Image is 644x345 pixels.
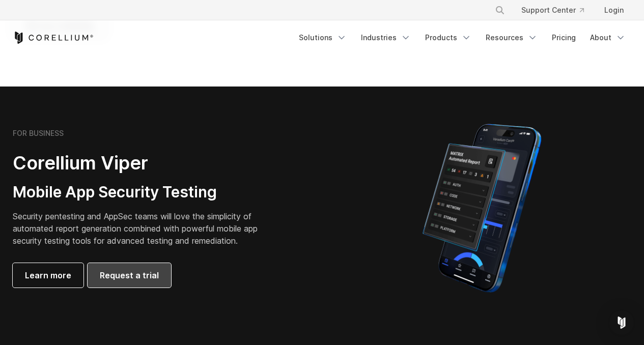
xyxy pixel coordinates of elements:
h6: FOR BUSINESS [13,129,64,138]
h2: Corellium Viper [13,152,273,175]
div: Navigation Menu [483,1,632,19]
a: Login [596,1,632,19]
a: Pricing [546,28,582,47]
span: Learn more [25,269,71,281]
h3: Mobile App Security Testing [13,183,273,202]
a: Industries [355,28,417,47]
a: Learn more [13,263,83,287]
a: About [584,28,632,47]
a: Solutions [293,28,353,47]
div: Navigation Menu [293,28,632,47]
img: Corellium MATRIX automated report on iPhone showing app vulnerability test results across securit... [405,119,558,297]
a: Corellium Home [13,32,94,44]
p: Security pentesting and AppSec teams will love the simplicity of automated report generation comb... [13,210,273,247]
a: Products [419,28,478,47]
a: Support Center [513,1,592,19]
div: Open Intercom Messenger [609,310,634,335]
a: Request a trial [88,263,171,287]
button: Search [491,1,509,19]
span: Request a trial [100,269,159,281]
a: Resources [480,28,544,47]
